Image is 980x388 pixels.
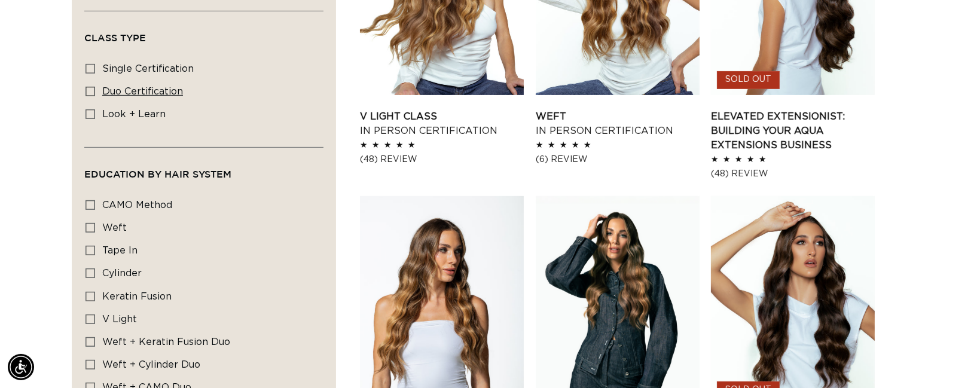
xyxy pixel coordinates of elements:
div: Accessibility Menu [8,354,34,380]
span: Tape In [102,246,138,255]
span: single certification [102,64,194,74]
summary: Class Type (0 selected) [84,11,323,54]
a: Weft In Person Certification [536,109,700,138]
summary: Education By Hair system (0 selected) [84,148,323,191]
a: Elevated Extensionist: Building Your AQUA Extensions Business [711,109,875,152]
iframe: Chat Widget [920,331,980,388]
span: V Light [102,314,137,324]
span: Weft + Keratin Fusion Duo [102,337,230,347]
a: V Light Class In Person Certification [360,109,524,138]
span: Keratin Fusion [102,292,172,301]
span: CAMO Method [102,200,172,210]
span: Cylinder [102,268,142,278]
span: look + learn [102,109,166,119]
span: Class Type [84,32,146,43]
span: Education By Hair system [84,169,231,179]
span: duo certification [102,87,183,96]
span: Weft [102,223,127,233]
span: Weft + Cylinder Duo [102,360,200,369]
